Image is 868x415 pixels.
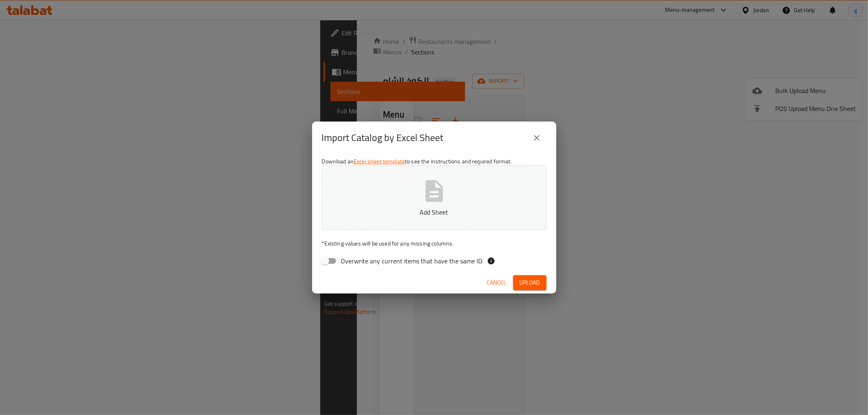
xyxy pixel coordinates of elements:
button: close [527,128,547,148]
button: Add Sheet [322,165,547,230]
div: Download an to see the instructions and required format. [312,154,556,272]
span: Upload [520,278,540,288]
a: Excel sheet template [354,156,405,167]
button: Cancel [484,275,510,290]
p: Add Sheet [335,207,534,217]
p: Existing values will be used for any missing columns. [322,239,547,248]
button: Upload [513,275,547,290]
span: Overwrite any current items that have the same ID. [341,256,484,266]
span: Cancel [487,278,507,288]
svg: If the overwrite option isn't selected, then the items that match an existing ID will be ignored ... [487,257,495,265]
h2: Import Catalog by Excel Sheet [322,131,444,144]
